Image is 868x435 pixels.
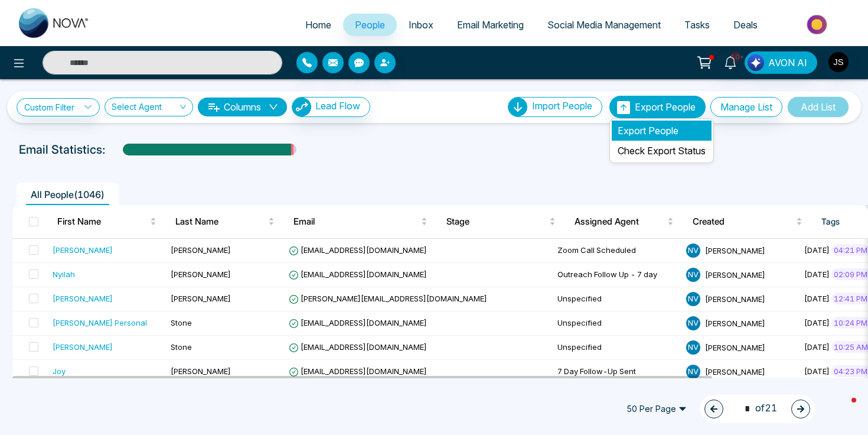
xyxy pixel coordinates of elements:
[693,215,793,229] span: Created
[48,205,166,238] th: First Name
[355,19,385,31] span: People
[553,263,681,287] td: Outreach Follow Up - 7 day
[686,292,700,306] span: N V
[705,294,765,303] span: [PERSON_NAME]
[287,97,370,117] a: Lead FlowLead Flow
[292,97,370,117] button: Lead Flow
[618,400,695,418] span: 50 Per Page
[686,365,700,379] span: N V
[804,245,830,255] span: [DATE]
[745,51,817,74] button: AVON AI
[804,318,830,327] span: [DATE]
[289,318,427,327] span: [EMAIL_ADDRESS][DOMAIN_NAME]
[171,294,231,303] span: [PERSON_NAME]
[716,51,745,72] a: 10+
[612,121,712,141] li: Export People
[609,96,706,118] button: Export People
[686,316,700,330] span: N V
[305,19,331,31] span: Home
[343,14,397,36] a: People
[553,287,681,311] td: Unspecified
[684,19,710,31] span: Tasks
[53,293,113,304] div: [PERSON_NAME]
[293,215,419,229] span: Email
[171,342,192,352] span: Stone
[804,366,830,376] span: [DATE]
[828,395,856,423] iframe: Intercom live chat
[730,51,741,62] span: 10+
[768,56,807,70] span: AVON AI
[547,19,661,31] span: Social Media Management
[166,205,284,238] th: Last Name
[289,342,427,352] span: [EMAIL_ADDRESS][DOMAIN_NAME]
[171,366,231,376] span: [PERSON_NAME]
[553,360,681,384] td: 7 Day Follow-Up Sent
[705,366,765,376] span: [PERSON_NAME]
[293,14,343,36] a: Home
[445,14,536,36] a: Email Marketing
[553,239,681,263] td: Zoom Call Scheduled
[19,8,90,38] img: Nova CRM Logo
[269,102,278,112] span: down
[686,244,700,258] span: N V
[53,341,113,353] div: [PERSON_NAME]
[175,215,266,229] span: Last Name
[804,270,830,279] span: [DATE]
[804,342,830,352] span: [DATE]
[532,100,592,112] span: Import People
[565,205,683,238] th: Assigned Agent
[26,189,109,200] span: All People ( 1046 )
[575,215,665,229] span: Assigned Agent
[446,215,547,229] span: Stage
[53,244,113,256] div: [PERSON_NAME]
[828,52,849,72] img: User Avatar
[722,14,769,36] a: Deals
[673,14,722,36] a: Tasks
[683,205,811,238] th: Created
[284,205,437,238] th: Email
[437,205,566,238] th: Stage
[686,340,700,355] span: N V
[171,270,231,279] span: [PERSON_NAME]
[705,318,765,327] span: [PERSON_NAME]
[53,268,75,280] div: Nyilah
[289,366,427,376] span: [EMAIL_ADDRESS][DOMAIN_NAME]
[553,336,681,360] td: Unspecified
[705,245,765,255] span: [PERSON_NAME]
[289,245,427,255] span: [EMAIL_ADDRESS][DOMAIN_NAME]
[53,365,66,377] div: Joy
[705,270,765,279] span: [PERSON_NAME]
[775,11,861,38] img: Market-place.gif
[705,342,765,352] span: [PERSON_NAME]
[53,317,147,329] div: [PERSON_NAME] Personal
[457,19,524,31] span: Email Marketing
[57,215,148,229] span: First Name
[289,294,487,303] span: [PERSON_NAME][EMAIL_ADDRESS][DOMAIN_NAME]
[738,401,777,417] span: of 21
[553,311,681,336] td: Unspecified
[315,100,360,112] span: Lead Flow
[686,268,700,282] span: N V
[397,14,445,36] a: Inbox
[17,98,100,116] a: Custom Filter
[292,98,311,116] img: Lead Flow
[409,19,433,31] span: Inbox
[748,54,764,71] img: Lead Flow
[536,14,673,36] a: Social Media Management
[618,145,706,157] a: Check Export Status
[171,318,192,327] span: Stone
[635,101,696,113] span: Export People
[19,141,105,158] p: Email Statistics:
[289,270,427,279] span: [EMAIL_ADDRESS][DOMAIN_NAME]
[171,245,231,255] span: [PERSON_NAME]
[804,294,830,303] span: [DATE]
[198,98,287,116] button: Columnsdown
[733,19,758,31] span: Deals
[710,97,782,117] button: Manage List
